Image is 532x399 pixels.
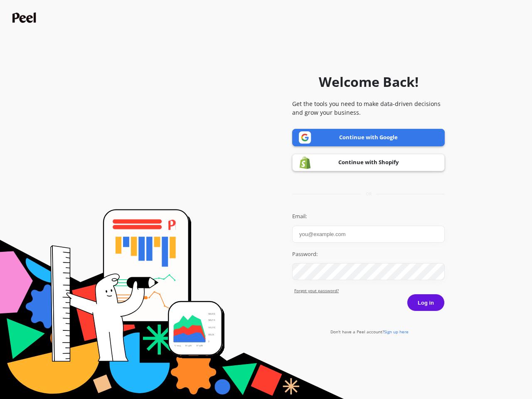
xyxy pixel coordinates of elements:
input: you@example.com [292,226,445,243]
a: Forgot yout password? [294,288,445,294]
img: Shopify logo [299,156,311,169]
a: Continue with Google [292,129,445,146]
p: Get the tools you need to make data-driven decisions and grow your business. [292,99,445,117]
a: Continue with Shopify [292,154,445,171]
span: Sign up here [384,329,409,335]
h1: Welcome Back! [319,72,419,92]
label: Email: [292,212,445,221]
img: Google logo [299,131,311,144]
a: Don't have a Peel account?Sign up here [330,329,409,335]
button: Log in [407,294,445,311]
img: Peel [12,12,38,23]
div: or [292,191,445,197]
label: Password: [292,250,445,259]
